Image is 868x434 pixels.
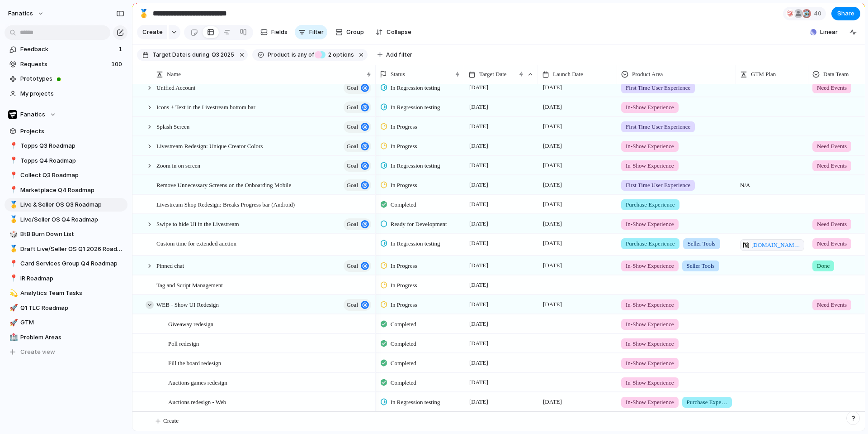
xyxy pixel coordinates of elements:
a: 🥇Live & Seller OS Q3 Roadmap [5,198,127,212]
button: isany of [290,50,316,60]
span: Live/Seller OS Q4 Roadmap [20,215,124,224]
span: In Regression testing [391,239,440,248]
span: Fill the board redesign [168,357,221,368]
div: 📍Collect Q3 Roadmap [5,169,127,182]
span: [DATE] [541,101,564,112]
span: [DATE] [467,179,491,190]
span: Target Date [479,70,507,79]
div: 🥇 [139,7,149,19]
div: 🏥 [9,332,16,342]
div: 🚀 [9,303,16,313]
span: [DATE] [541,199,564,210]
button: goal [344,101,371,113]
span: Purchase Experience [687,398,728,407]
button: goal [344,179,371,191]
a: 🥇Live/Seller OS Q4 Roadmap [5,213,127,227]
span: Live & Seller OS Q3 Roadmap [20,200,124,209]
span: [DATE] [541,299,564,310]
span: [DATE] [467,140,491,151]
span: [DATE] [541,238,564,249]
div: 📍 [9,259,16,269]
span: In-Show Experience [626,161,674,170]
button: 📍 [8,259,17,268]
a: [DOMAIN_NAME][URL] [740,239,804,251]
button: goal [344,260,371,272]
span: is [186,51,191,59]
span: In-Show Experience [626,300,674,309]
span: [DATE] [541,82,564,93]
span: Completed [391,200,416,209]
span: In-Show Experience [626,398,674,407]
span: Product [268,51,290,59]
div: 📍 [9,141,16,151]
span: Purchase Experience [626,200,675,209]
span: [DATE] [541,396,564,407]
button: 🏥 [8,333,17,342]
span: In Progress [391,122,417,131]
button: Group [331,25,368,39]
div: 📍 [9,273,16,284]
span: Giveaway redesign [168,318,213,329]
button: Collapse [372,25,415,39]
span: Draft Live/Seller OS Q1 2026 Roadmap [20,245,124,254]
button: Share [831,7,860,20]
span: In-Show Experience [626,261,674,270]
button: 📍 [8,171,17,180]
button: goal [344,140,371,152]
span: GTM Plan [751,70,776,79]
span: Status [391,70,405,79]
span: options [325,51,354,59]
span: goal [347,140,358,153]
span: Completed [391,378,416,387]
a: Feedback1 [5,43,127,56]
button: 🎲 [8,230,17,239]
span: In Progress [391,181,417,190]
span: [DATE] [467,101,491,112]
span: Fanatics [20,110,45,119]
a: 📍Topps Q3 Roadmap [5,139,127,153]
span: In Regression testing [391,103,440,112]
a: 📍Card Services Group Q4 Roadmap [5,257,127,270]
button: 2 options [315,50,356,60]
span: [DATE] [467,377,491,388]
span: Prototypes [20,74,124,83]
span: [DATE] [467,357,491,368]
div: 🥇 [9,244,16,254]
span: Analytics Team Tasks [20,289,124,298]
button: Fields [257,25,291,39]
span: First Time User Experience [626,122,690,131]
div: 📍Marketplace Q4 Roadmap [5,183,127,197]
span: Data Team [823,70,849,79]
span: [DATE] [467,280,491,290]
span: [DATE] [541,179,564,190]
span: Collapse [387,28,411,37]
span: goal [347,179,358,192]
span: Seller Tools [688,239,716,248]
div: 📍 [9,155,16,166]
span: [DATE] [541,140,564,151]
div: 🥇 [9,200,16,210]
button: goal [344,82,371,94]
span: Add filter [386,51,412,59]
span: Card Services Group Q4 Roadmap [20,259,124,268]
a: 🥇Draft Live/Seller OS Q1 2026 Roadmap [5,242,127,256]
a: 🎲BtB Burn Down List [5,227,127,241]
span: Done [817,261,830,270]
span: [DATE] [467,396,491,407]
span: Launch Date [553,70,583,79]
span: goal [347,101,358,114]
span: Swipe to hide UI in the Livestream [156,218,239,229]
span: Pinned chat [156,260,184,270]
button: 📍 [8,186,17,195]
span: [DOMAIN_NAME][URL] [751,241,802,250]
button: 🥇 [137,6,151,21]
div: 📍 [9,185,16,195]
span: In-Show Experience [626,142,674,151]
span: N/A [736,176,808,190]
span: In-Show Experience [626,220,674,229]
div: 📍Topps Q4 Roadmap [5,154,127,168]
span: Target Date [152,51,185,59]
span: Collect Q3 Roadmap [20,171,124,180]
